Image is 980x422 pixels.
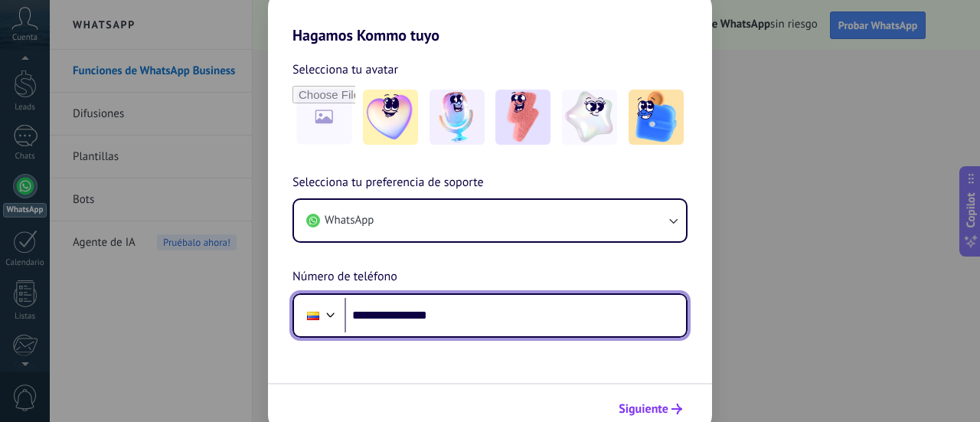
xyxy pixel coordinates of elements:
[629,90,684,145] img: -5.jpeg
[292,267,397,287] span: Número de teléfono
[495,90,550,145] img: -3.jpeg
[325,213,374,228] span: WhatsApp
[619,404,668,414] span: Siguiente
[292,173,484,193] span: Selecciona tu preferencia de soporte
[363,90,418,145] img: -1.jpeg
[562,90,617,145] img: -4.jpeg
[299,299,328,332] div: Colombia: + 57
[430,90,485,145] img: -2.jpeg
[292,60,398,80] span: Selecciona tu avatar
[294,200,686,241] button: WhatsApp
[612,396,689,422] button: Siguiente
